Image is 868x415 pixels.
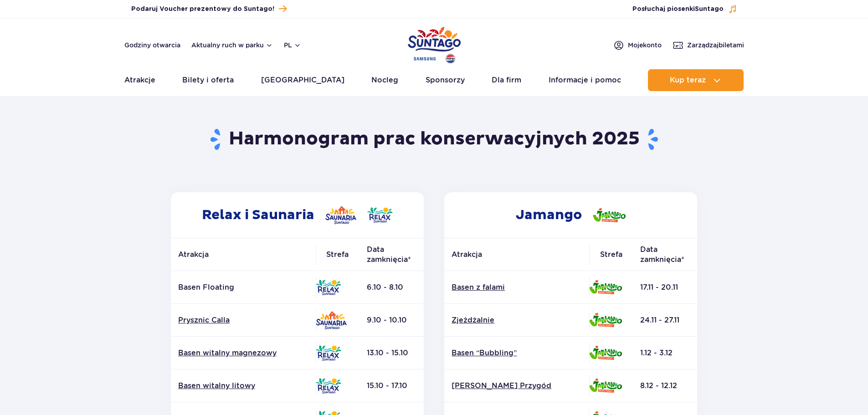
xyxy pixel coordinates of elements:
img: Relax [316,345,341,361]
a: Atrakcje [124,69,155,91]
a: Dla firm [492,69,521,91]
td: 6.10 - 8.10 [360,271,424,304]
th: Atrakcja [444,238,589,271]
a: Informacje i pomoc [549,69,621,91]
a: Zjeżdżalnie [452,315,582,325]
img: Jamango [589,379,622,393]
a: Zarządzajbiletami [673,40,744,51]
a: Basen “Bubbling” [452,348,582,358]
a: Basen z falami [452,282,582,292]
a: [PERSON_NAME] Przygód [452,381,582,391]
img: Jamango [593,208,626,222]
a: Basen witalny litowy [178,381,308,391]
a: Bilety i oferta [182,69,234,91]
button: Kup teraz [648,69,744,91]
button: pl [284,41,301,50]
span: Suntago [695,6,724,12]
a: Nocleg [371,69,398,91]
h1: Harmonogram prac konserwacyjnych 2025 [167,128,701,151]
img: Relax [316,280,341,295]
button: Aktualny ruch w parku [191,41,273,49]
td: 17.11 - 20.11 [633,271,697,304]
a: Park of Poland [408,23,461,65]
th: Data zamknięcia* [360,238,424,271]
p: Basen Floating [178,282,308,292]
a: Podaruj Voucher prezentowy do Suntago! [131,3,287,15]
img: Relax [367,207,393,223]
a: [GEOGRAPHIC_DATA] [261,69,344,91]
td: 1.12 - 3.12 [633,337,697,369]
span: Moje konto [628,41,662,50]
td: 24.11 - 27.11 [633,304,697,337]
th: Atrakcja [171,238,316,271]
img: Saunaria [325,206,356,224]
img: Jamango [589,280,622,294]
th: Data zamknięcia* [633,238,697,271]
span: Podaruj Voucher prezentowy do Suntago! [131,5,274,14]
span: Kup teraz [670,76,706,84]
button: Posłuchaj piosenkiSuntago [632,5,737,14]
a: Mojekonto [613,40,662,51]
h2: Jamango [444,192,697,238]
img: Jamango [589,346,622,360]
img: Relax [316,378,341,394]
a: Godziny otwarcia [124,41,180,50]
img: Jamango [589,313,622,327]
th: Strefa [589,238,633,271]
th: Strefa [316,238,360,271]
img: Saunaria [316,311,347,329]
span: Posłuchaj piosenki [632,5,724,14]
td: 13.10 - 15.10 [360,337,424,369]
td: 9.10 - 10.10 [360,304,424,337]
span: Zarządzaj biletami [687,41,744,50]
td: 8.12 - 12.12 [633,369,697,402]
a: Basen witalny magnezowy [178,348,308,358]
td: 15.10 - 17.10 [360,369,424,402]
a: Sponsorzy [426,69,465,91]
h2: Relax i Saunaria [171,192,424,238]
a: Prysznic Calla [178,315,308,325]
